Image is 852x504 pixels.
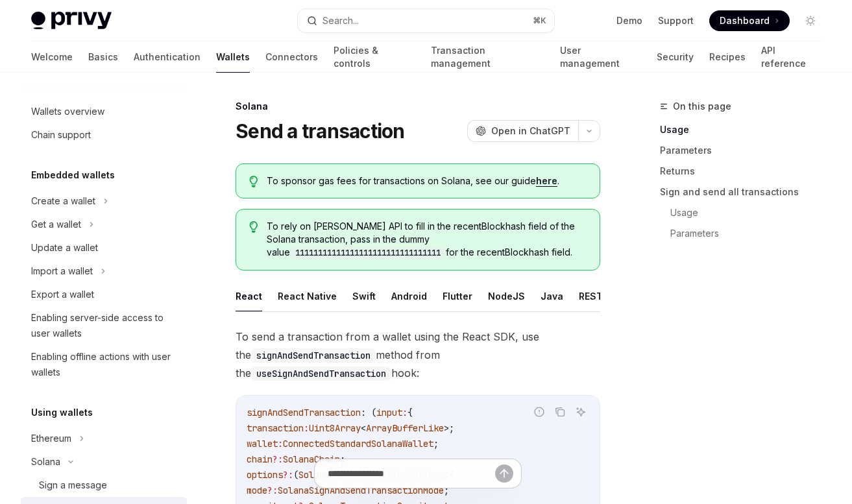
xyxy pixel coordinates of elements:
a: Sign a message [21,474,187,497]
svg: Tip [249,221,258,233]
div: Export a wallet [31,287,94,302]
span: input [376,407,402,418]
a: Policies & controls [334,42,415,73]
div: Wallets overview [31,104,104,119]
a: Usage [670,202,831,223]
span: : ( [361,407,376,418]
span: Open in ChatGPT [491,125,570,138]
button: Android [391,281,427,311]
div: Sign a message [39,477,107,493]
button: Copy the contents from the code block [552,403,568,420]
span: : [304,422,309,434]
a: Dashboard [709,10,790,31]
button: Swift [352,281,376,311]
a: Parameters [670,223,831,244]
div: Update a wallet [31,240,98,256]
a: Basics [88,42,118,73]
button: Open in ChatGPT [467,120,578,142]
a: Connectors [265,42,318,73]
a: Transaction management [431,42,544,73]
button: Toggle dark mode [800,10,821,31]
div: Ethereum [31,431,71,446]
span: : [402,407,408,418]
a: Chain support [21,123,187,147]
div: Enabling offline actions with user wallets [31,349,179,380]
span: ArrayBufferLike [366,422,444,434]
span: To send a transaction from a wallet using the React SDK, use the method from the hook: [236,328,600,382]
a: Welcome [31,42,73,73]
span: chain [247,453,273,465]
a: Enabling server-side access to user wallets [21,306,187,345]
div: Chain support [31,127,91,143]
span: : [278,438,283,450]
span: ?: [273,453,283,465]
a: Enabling offline actions with user wallets [21,345,187,384]
button: Report incorrect code [531,403,548,420]
a: Security [657,42,694,73]
a: API reference [761,42,821,73]
button: REST API [579,281,620,311]
span: ; [433,438,439,450]
a: Demo [616,14,642,27]
span: >; [444,422,454,434]
span: To sponsor gas fees for transactions on Solana, see our guide . [267,174,587,187]
span: ; [340,453,345,465]
a: here [536,175,557,187]
code: useSignAndSendTransaction [251,366,391,381]
button: Flutter [443,281,472,311]
button: React Native [278,281,337,311]
span: Uint8Array [309,422,361,434]
button: NodeJS [488,281,525,311]
span: SolanaChain [283,453,340,465]
div: Get a wallet [31,217,81,232]
a: Support [658,14,694,27]
code: 11111111111111111111111111111111 [290,246,446,259]
div: Import a wallet [31,263,93,279]
span: Dashboard [720,14,770,27]
code: signAndSendTransaction [251,348,376,363]
a: Update a wallet [21,236,187,259]
svg: Tip [249,176,258,187]
button: React [236,281,262,311]
a: Usage [660,119,831,140]
a: Sign and send all transactions [660,182,831,202]
a: Parameters [660,140,831,161]
a: Recipes [709,42,746,73]
span: wallet [247,438,278,450]
div: Solana [31,454,60,470]
h5: Embedded wallets [31,167,115,183]
span: ConnectedStandardSolanaWallet [283,438,433,450]
h1: Send a transaction [236,119,405,143]
div: Search... [323,13,359,29]
div: Enabling server-side access to user wallets [31,310,179,341]
span: signAndSendTransaction [247,407,361,418]
a: Returns [660,161,831,182]
span: { [408,407,413,418]
span: On this page [673,99,731,114]
span: < [361,422,366,434]
button: Search...⌘K [298,9,554,32]
button: Java [541,281,563,311]
img: light logo [31,12,112,30]
a: Authentication [134,42,201,73]
div: Solana [236,100,600,113]
button: Ask AI [572,403,589,420]
span: ⌘ K [533,16,546,26]
button: Send message [495,464,513,483]
span: transaction [247,422,304,434]
a: Wallets [216,42,250,73]
a: Export a wallet [21,283,187,306]
div: Create a wallet [31,193,95,209]
h5: Using wallets [31,405,93,420]
a: Wallets overview [21,100,187,123]
span: To rely on [PERSON_NAME] API to fill in the recentBlockhash field of the Solana transaction, pass... [267,220,587,259]
a: User management [560,42,640,73]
